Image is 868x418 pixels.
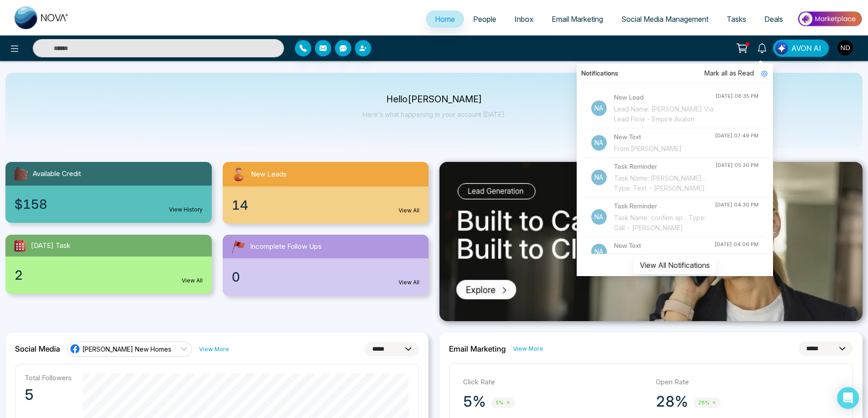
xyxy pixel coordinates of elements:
[251,169,287,180] span: New Leads
[634,257,716,274] button: View All Notifications
[614,173,715,193] div: Task Name: [PERSON_NAME]... Type: Text - [PERSON_NAME]
[505,10,543,28] a: Inbox
[715,161,758,169] div: [DATE] 05:30 PM
[232,196,248,215] span: 14
[31,241,70,251] span: [DATE] Task
[614,104,715,124] div: Lead Name: [PERSON_NAME] Via: Lead Flow - Empire Avalon
[230,238,246,255] img: followUps.svg
[491,398,515,408] span: 5%
[169,206,203,214] a: View History
[399,278,419,287] a: View All
[399,206,419,215] a: View All
[464,10,505,28] a: People
[718,10,755,28] a: Tasks
[614,252,714,262] div: From [PERSON_NAME]
[656,393,688,411] p: 28%
[715,132,758,140] div: [DATE] 07:49 PM
[614,144,715,154] div: From [PERSON_NAME]
[463,393,486,411] p: 5%
[591,209,607,225] p: Na
[755,10,792,28] a: Deals
[714,241,758,248] div: [DATE] 04:06 PM
[791,43,821,54] span: AVON AI
[25,386,72,404] p: 5
[591,244,607,259] p: Na
[577,64,773,83] div: Notifications
[656,377,839,388] p: Open Rate
[552,15,603,24] span: Email Marketing
[13,166,29,182] img: availableCredit.svg
[15,266,23,285] span: 2
[591,135,607,151] p: Na
[614,161,715,171] h4: Task Reminder
[727,15,746,24] span: Tasks
[543,10,612,28] a: Email Marketing
[797,9,863,29] img: Market-place.gif
[473,15,496,24] span: People
[704,68,754,78] span: Mark all as Read
[426,10,464,28] a: Home
[612,10,718,28] a: Social Media Management
[513,344,543,353] a: View More
[435,15,455,24] span: Home
[715,201,758,209] div: [DATE] 04:30 PM
[614,92,715,102] h4: New Lead
[15,6,69,29] img: Nova CRM Logo
[182,277,203,285] a: View All
[591,170,607,185] p: Na
[634,261,716,268] a: View All Notifications
[363,96,506,103] p: Hello [PERSON_NAME]
[621,15,708,24] span: Social Media Management
[837,387,859,409] div: Open Intercom Messenger
[775,42,788,55] img: Lead Flow
[614,132,715,142] h4: New Text
[250,242,322,252] span: Incomplete Follow Ups
[614,201,715,211] h4: Task Reminder
[13,238,27,253] img: todayTask.svg
[764,15,783,24] span: Deals
[33,169,81,179] span: Available Credit
[715,92,758,100] div: [DATE] 08:35 PM
[614,241,714,251] h4: New Text
[838,40,853,55] img: User Avatar
[199,345,229,353] a: View More
[693,398,721,408] span: 28%
[439,162,863,321] img: .
[232,267,240,287] span: 0
[363,111,506,118] p: Here's what happening in your account [DATE].
[230,166,247,183] img: newLeads.svg
[514,15,534,24] span: Inbox
[463,377,647,388] p: Click Rate
[773,40,829,57] button: AVON AI
[591,101,607,116] p: Na
[15,344,60,353] h2: Social Media
[614,213,715,233] div: Task Name: confirm ap... Type: Call - [PERSON_NAME]
[217,162,434,224] a: New Leads14View All
[449,344,506,353] h2: Email Marketing
[15,195,47,214] span: $158
[25,373,72,382] p: Total Followers
[217,235,434,296] a: Incomplete Follow Ups0View All
[82,345,171,353] span: [PERSON_NAME] New Homes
